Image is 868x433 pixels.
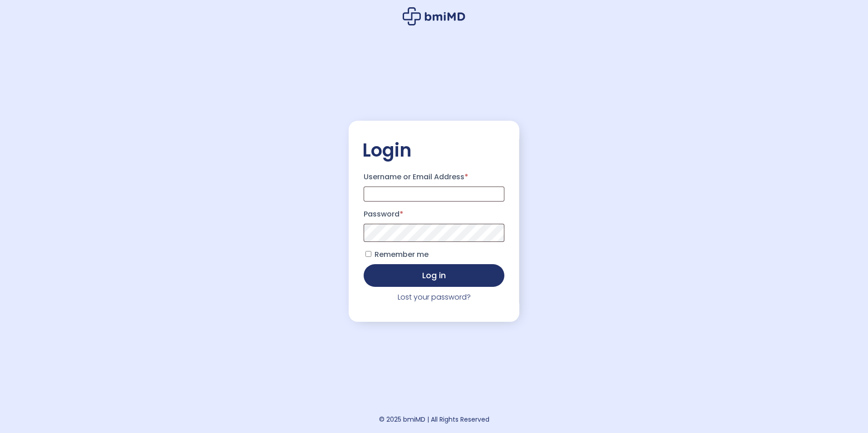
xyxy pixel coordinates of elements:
[364,207,504,221] label: Password
[375,249,429,260] span: Remember me
[362,139,506,162] h2: Login
[365,251,371,257] input: Remember me
[364,264,504,287] button: Log in
[379,413,489,426] div: © 2025 bmiMD | All Rights Reserved
[398,292,471,302] a: Lost your password?
[364,170,504,184] label: Username or Email Address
